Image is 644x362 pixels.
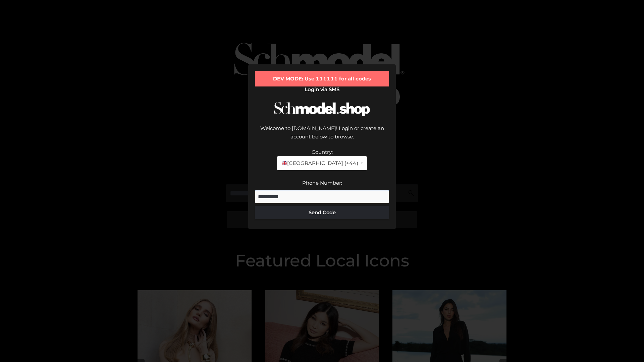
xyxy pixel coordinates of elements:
[255,86,389,93] h2: Login via SMS
[281,159,358,168] span: [GEOGRAPHIC_DATA] (+44)
[255,206,389,219] button: Send Code
[272,96,372,122] img: Schmodel Logo
[255,71,389,86] div: DEV MODE: Use 111111 for all codes
[312,149,333,155] label: Country:
[282,161,287,166] img: 🇬🇧
[302,180,342,186] label: Phone Number:
[255,124,389,148] div: Welcome to [DOMAIN_NAME]! Login or create an account below to browse.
